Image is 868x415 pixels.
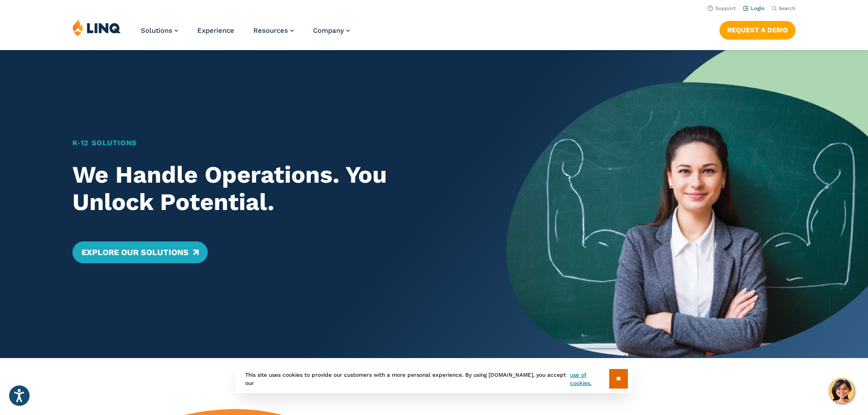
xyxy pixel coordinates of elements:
a: Company [313,26,350,35]
nav: Button Navigation [719,19,796,39]
a: Experience [197,26,234,35]
a: use of cookies. [570,371,609,387]
a: Support [708,5,736,11]
img: LINQ | K‑12 Software [72,19,121,36]
a: Request a Demo [719,21,796,39]
div: This site uses cookies to provide our customers with a more personal experience. By using [DOMAIN... [236,364,632,393]
span: Solutions [141,26,172,35]
button: Open Search Bar [772,5,796,12]
span: Company [313,26,344,35]
button: Hello, have a question? Let’s chat. [829,378,854,404]
a: Login [743,5,765,11]
span: Resources [253,26,288,35]
h1: K‑12 Solutions [72,138,471,149]
a: Solutions [141,26,178,35]
span: Search [779,5,796,11]
h2: We Handle Operations. You Unlock Potential. [72,161,471,216]
a: Resources [253,26,294,35]
a: Explore Our Solutions [72,241,208,263]
img: Home Banner [506,50,868,358]
nav: Primary Navigation [141,19,350,49]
